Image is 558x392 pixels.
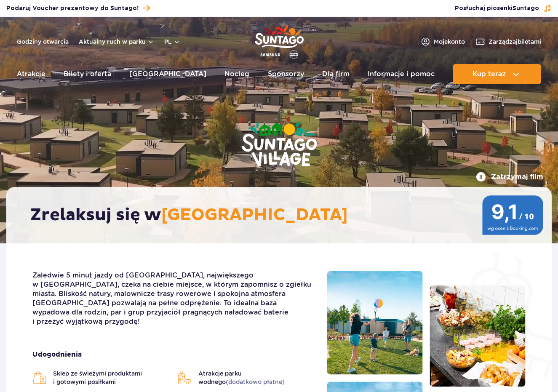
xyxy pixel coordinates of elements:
[226,379,285,385] span: (dodatkowo płatne)
[17,64,45,84] a: Atrakcje
[224,64,249,84] a: Nocleg
[32,271,314,326] p: Zaledwie 5 minut jazdy od [GEOGRAPHIC_DATA], największego w [GEOGRAPHIC_DATA], czeka na ciebie mi...
[32,350,314,359] strong: Udogodnienia
[17,37,69,46] a: Godziny otwarcia
[255,21,304,60] a: Park of Poland
[473,70,506,78] span: Kup teraz
[30,205,536,226] h2: Zrelaksuj się w
[6,4,139,13] span: Podaruj Voucher prezentowy do Suntago!
[64,64,111,84] a: Bilety i oferta
[482,195,543,235] img: 9,1/10 wg ocen z Booking.com
[208,88,351,201] img: Suntago Village
[420,37,465,47] a: Mojekonto
[489,37,541,46] span: Zarządzaj biletami
[79,38,154,45] button: Aktualny ruch w parku
[6,3,150,14] a: Podaruj Voucher prezentowy do Suntago!
[268,64,304,84] a: Sponsorzy
[455,4,539,13] span: Posłuchaj piosenki
[453,64,541,84] button: Kup teraz
[455,4,552,13] button: Posłuchaj piosenkiSuntago
[53,369,169,386] span: Sklep ze świeżymi produktami i gotowymi posiłkami
[476,172,543,182] button: Zatrzymaj film
[164,37,180,46] button: pl
[513,5,539,11] span: Suntago
[322,64,350,84] a: Dla firm
[475,37,541,47] a: Zarządzajbiletami
[198,369,315,386] span: Atrakcje parku wodnego
[434,37,465,46] span: Moje konto
[129,64,206,84] a: [GEOGRAPHIC_DATA]
[368,64,435,84] a: Informacje i pomoc
[161,205,348,226] span: [GEOGRAPHIC_DATA]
